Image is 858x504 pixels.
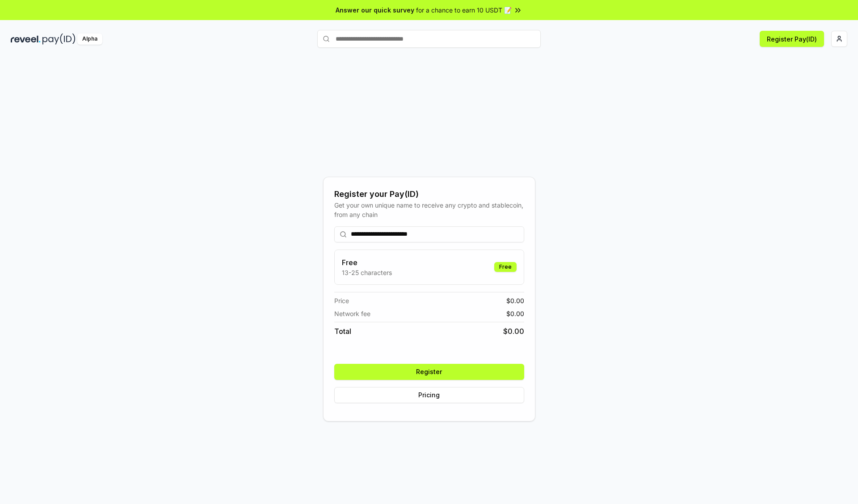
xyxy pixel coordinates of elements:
[334,387,524,403] button: Pricing
[494,262,517,272] div: Free
[334,200,524,219] div: Get your own unique name to receive any crypto and stablecoin, from any chain
[11,33,41,45] img: reveel_dark
[77,33,102,45] div: Alpha
[334,188,524,200] div: Register your Pay(ID)
[334,326,351,337] span: Total
[503,326,524,337] span: $ 0.00
[342,268,392,277] p: 13-25 characters
[336,5,414,15] span: Answer our quick survey
[42,33,76,45] img: pay_id
[334,296,349,305] span: Price
[506,309,524,318] span: $ 0.00
[760,31,824,47] button: Register Pay(ID)
[416,5,512,15] span: for a chance to earn 10 USDT 📝
[342,257,392,268] h3: Free
[334,309,370,318] span: Network fee
[334,364,524,380] button: Register
[506,296,524,305] span: $ 0.00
